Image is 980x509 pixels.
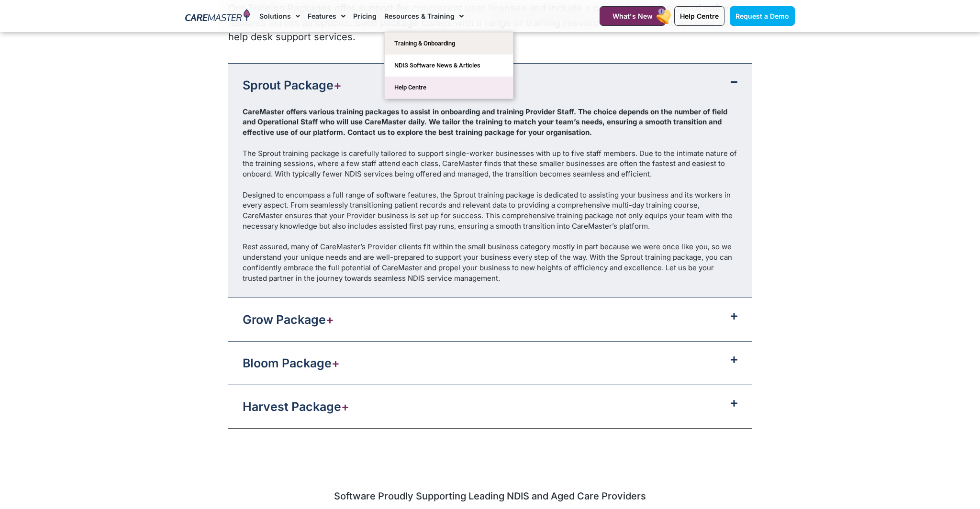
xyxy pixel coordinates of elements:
[341,399,349,414] span: +
[332,356,340,370] span: +
[243,242,737,283] div: Rest assured, many of CareMaster’s Provider clients fit within the small business category mostly...
[600,6,666,26] a: What's New
[228,385,752,428] div: Harvest Package+
[228,298,752,341] div: Grow Package+
[385,77,513,99] a: Help Centre
[612,12,653,20] span: What's New
[384,32,513,99] ul: Resources & Training
[228,64,752,107] div: Sprout Package+
[243,78,342,92] a: Sprout Package
[385,33,513,55] a: Training & Onboarding
[185,9,250,23] img: CareMaster Logo
[243,190,737,232] div: Designed to encompass a full range of software features, the Sprout training package is dedicated...
[680,12,719,20] span: Help Centre
[243,148,737,179] div: The Sprout training package is carefully tailored to support single-worker businesses with up to ...
[674,6,724,26] a: Help Centre
[185,490,795,502] h2: Software Proudly Supporting Leading NDIS and Aged Care Providers
[243,356,340,370] a: Bloom Package
[326,312,334,327] span: +
[228,342,752,385] div: Bloom Package+
[243,107,727,137] b: CareMaster offers various training packages to assist in onboarding and training Provider Staff. ...
[334,78,342,92] span: +
[730,6,795,26] a: Request a Demo
[243,399,349,414] a: Harvest Package
[385,55,513,77] a: NDIS Software News & Articles
[228,107,752,298] div: Sprout Package+
[735,12,789,20] span: Request a Demo
[243,312,334,327] a: Grow Package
